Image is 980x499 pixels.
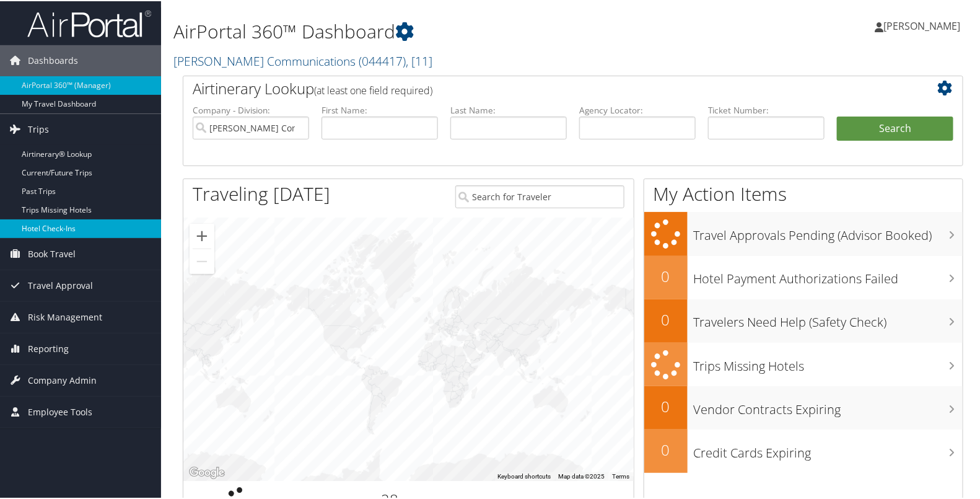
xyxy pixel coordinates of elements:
button: Keyboard shortcuts [498,471,551,480]
button: Zoom out [190,248,214,273]
span: Map data ©2025 [559,472,605,479]
h3: Vendor Contracts Expiring [694,394,963,417]
span: Trips [28,113,49,144]
span: Book Travel [28,237,76,268]
a: 0Travelers Need Help (Safety Check) [644,298,963,342]
span: Dashboards [28,44,78,75]
h1: My Action Items [644,180,963,206]
h3: Credit Cards Expiring [694,437,963,461]
a: 0Hotel Payment Authorizations Failed [644,255,963,298]
label: Ticket Number: [708,103,825,115]
span: Employee Tools [28,395,92,426]
h3: Trips Missing Hotels [694,350,963,374]
h3: Hotel Payment Authorizations Failed [694,263,963,286]
span: (at least one field required) [314,82,432,96]
button: Zoom in [190,223,214,247]
label: First Name: [322,103,438,115]
label: Agency Locator: [579,103,696,115]
a: 0Vendor Contracts Expiring [644,385,963,428]
a: 0Credit Cards Expiring [644,428,963,472]
h2: 0 [644,438,688,459]
a: Open this area in Google Maps (opens a new window) [186,464,227,480]
h1: Traveling [DATE] [193,180,330,206]
input: Search for Traveler [455,184,624,207]
h3: Travel Approvals Pending (Advisor Booked) [694,219,963,243]
a: Travel Approvals Pending (Advisor Booked) [644,211,963,255]
span: [PERSON_NAME] [883,18,960,32]
a: [PERSON_NAME] Communications [173,51,432,68]
a: [PERSON_NAME] [875,6,973,43]
h2: 0 [644,265,688,286]
a: Trips Missing Hotels [644,342,963,386]
h2: 0 [644,395,688,416]
span: Travel Approval [28,269,93,300]
img: airportal-logo.png [27,8,151,37]
span: Company Admin [28,364,97,395]
h2: 0 [644,308,688,329]
h1: AirPortal 360™ Dashboard [173,17,706,43]
label: Last Name: [450,103,567,115]
h2: Airtinerary Lookup [193,77,888,98]
span: ( 044417 ) [359,51,406,68]
img: Google [186,464,227,480]
span: Reporting [28,332,69,363]
a: Terms (opens in new tab) [613,472,630,479]
h3: Travelers Need Help (Safety Check) [694,306,963,330]
span: , [ 11 ] [406,51,432,68]
button: Search [837,115,953,140]
span: Risk Management [28,301,102,332]
label: Company - Division: [193,103,309,115]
